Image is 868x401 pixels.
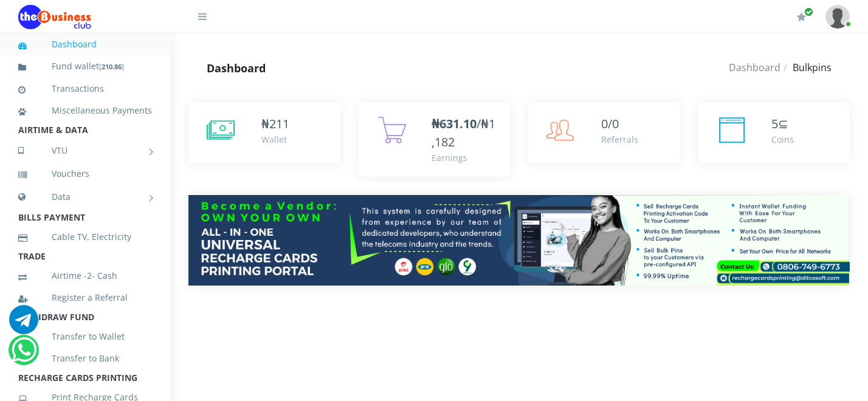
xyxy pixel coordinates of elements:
a: Airtime -2- Cash [18,262,152,290]
div: Referrals [601,133,638,146]
span: 5 [771,115,778,132]
a: Miscellaneous Payments [18,97,152,125]
a: Transfer to Wallet [18,323,152,351]
a: Data [18,182,152,212]
img: multitenant_rcp.png [188,195,850,286]
a: ₦631.10/₦1,182 Earnings [359,103,511,177]
b: ₦631.10 [432,115,477,132]
a: Dashboard [18,30,152,58]
small: [ ] [99,62,124,71]
a: 0/0 Referrals [528,103,680,163]
img: User [825,5,850,29]
a: Vouchers [18,160,152,188]
div: ₦ [261,115,289,133]
a: ₦211 Wallet [188,103,340,163]
a: Chat for support [9,314,38,334]
a: Fund wallet[210.86] [18,52,152,81]
div: ⊆ [771,115,794,133]
a: Dashboard [729,61,780,74]
b: 210.86 [102,62,122,71]
a: Cable TV, Electricity [18,223,152,251]
a: Chat for support [12,344,36,365]
a: Transfer to Bank [18,344,152,372]
img: Logo [18,5,91,29]
span: /₦1,182 [432,115,495,150]
a: VTU [18,135,152,166]
span: 0/0 [601,115,619,132]
span: 211 [269,115,289,132]
li: Bulkpins [780,60,832,75]
i: Renew/Upgrade Subscription [797,12,806,22]
div: Earnings [432,151,498,164]
div: Wallet [261,133,289,146]
a: Register a Referral [18,284,152,312]
div: Coins [771,133,794,146]
a: Transactions [18,75,152,103]
strong: Dashboard [207,61,266,75]
span: Renew/Upgrade Subscription [804,7,813,16]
